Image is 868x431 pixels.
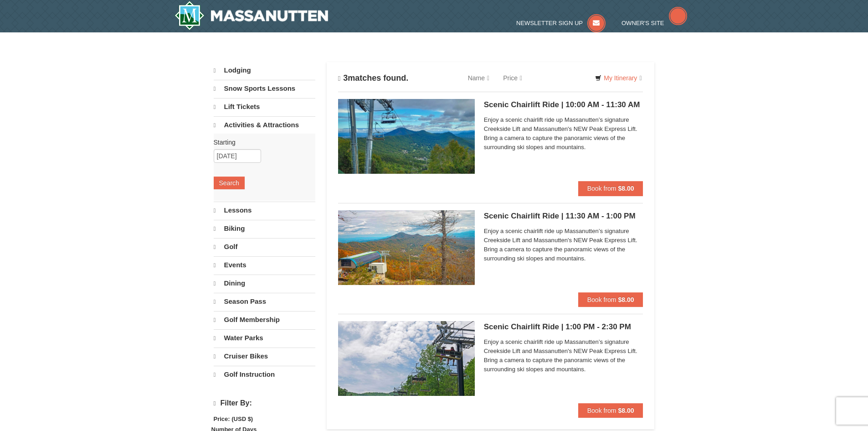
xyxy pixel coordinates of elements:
[214,116,315,134] a: Activities & Attractions
[214,62,315,79] a: Lodging
[461,69,496,87] a: Name
[484,322,643,332] h5: Scenic Chairlift Ride | 1:00 PM - 2:30 PM
[214,329,315,347] a: Water Parks
[214,220,315,237] a: Biking
[338,99,475,174] img: 24896431-1-a2e2611b.jpg
[484,100,643,109] h5: Scenic Chairlift Ride | 10:00 AM - 11:30 AM
[338,321,475,396] img: 24896431-9-664d1467.jpg
[516,20,606,26] a: Newsletter Sign Up
[214,202,315,219] a: Lessons
[589,71,647,85] a: My Itinerary
[618,185,634,192] strong: $8.00
[484,227,643,263] span: Enjoy a scenic chairlift ride up Massanutten’s signature Creekside Lift and Massanutten's NEW Pea...
[578,292,643,307] button: Book from $8.00
[587,407,616,414] span: Book from
[214,138,308,147] label: Starting
[578,403,643,418] button: Book from $8.00
[484,212,643,221] h5: Scenic Chairlift Ride | 11:30 AM - 1:00 PM
[214,366,315,383] a: Golf Instruction
[214,98,315,115] a: Lift Tickets
[618,407,634,414] strong: $8.00
[214,399,315,408] h4: Filter By:
[175,1,329,30] a: Massanutten Resort
[214,311,315,328] a: Golf Membership
[587,296,616,303] span: Book from
[484,115,643,152] span: Enjoy a scenic chairlift ride up Massanutten’s signature Creekside Lift and Massanutten's NEW Pea...
[621,20,687,26] a: Owner's Site
[214,415,253,422] strong: Price: (USD $)
[587,185,616,192] span: Book from
[496,69,529,87] a: Price
[214,293,315,310] a: Season Pass
[214,177,245,189] button: Search
[214,275,315,292] a: Dining
[618,296,634,303] strong: $8.00
[338,210,475,285] img: 24896431-13-a88f1aaf.jpg
[578,181,643,196] button: Book from $8.00
[214,80,315,97] a: Snow Sports Lessons
[214,238,315,255] a: Golf
[484,338,643,374] span: Enjoy a scenic chairlift ride up Massanutten’s signature Creekside Lift and Massanutten's NEW Pea...
[516,20,583,26] span: Newsletter Sign Up
[621,20,664,26] span: Owner's Site
[214,256,315,274] a: Events
[175,1,329,30] img: Massanutten Resort Logo
[214,348,315,365] a: Cruiser Bikes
